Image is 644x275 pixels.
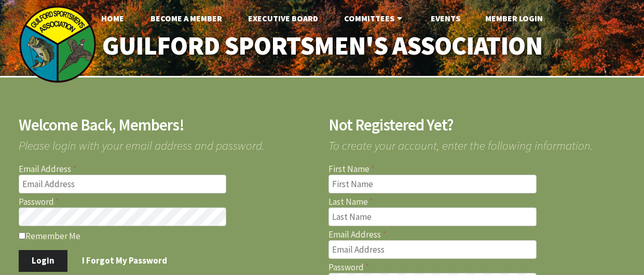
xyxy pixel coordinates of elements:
[80,24,564,68] a: Guilford Sportsmen's Association
[328,117,626,133] h2: Not Registered Yet?
[328,175,537,193] input: First Name
[19,232,25,239] input: Remember Me
[19,250,68,272] button: Login
[328,240,537,259] input: Email Address
[328,198,626,206] label: Last Name
[422,8,469,29] a: Events
[328,133,626,151] span: To create your account, enter the following information.
[19,5,97,83] img: logo_sm.png
[19,165,316,174] label: Email Address
[328,230,626,239] label: Email Address
[328,165,626,174] label: First Name
[328,207,537,226] input: Last Name
[336,8,413,29] a: Committees
[328,263,626,272] label: Password
[93,8,132,29] a: Home
[19,198,316,206] label: Password
[240,8,326,29] a: Executive Board
[69,250,181,272] a: I Forgot My Password
[142,8,230,29] a: Become A Member
[19,117,316,133] h2: Welcome Back, Members!
[19,230,316,241] label: Remember Me
[19,175,227,193] input: Email Address
[19,133,316,151] span: Please login with your email address and password.
[477,8,551,29] a: Member Login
